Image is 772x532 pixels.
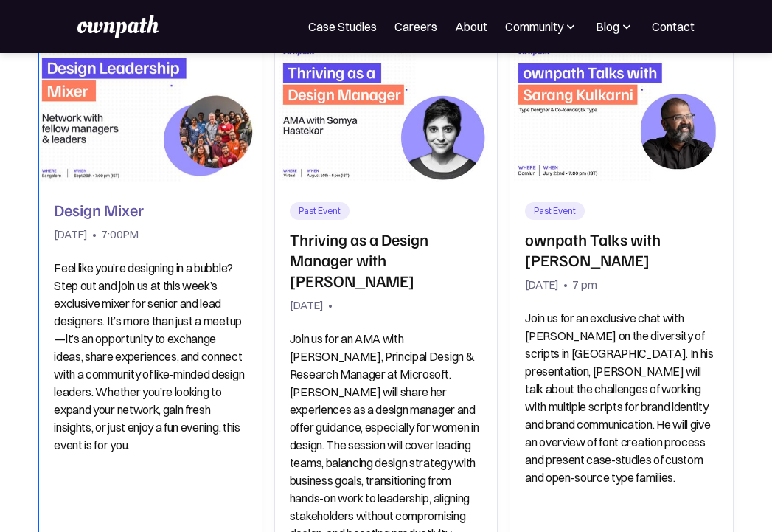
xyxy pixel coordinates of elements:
[54,224,88,245] div: [DATE]
[299,205,341,217] div: Past Event
[596,18,619,35] div: Blog
[525,309,717,486] p: Join us for an exclusive chat with [PERSON_NAME] on the diversity of scripts in [GEOGRAPHIC_DATA]...
[534,205,576,217] div: Past Event
[394,18,437,35] a: Careers
[101,224,139,245] div: 7:00PM
[290,229,482,291] h2: Thriving as a Design Manager with [PERSON_NAME]
[290,295,324,316] div: [DATE]
[505,18,563,35] div: Community
[54,259,246,454] p: Feel like you’re designing in a bubble? Step out and join us at this week’s exclusive mixer for s...
[455,18,487,35] a: About
[505,18,578,35] div: Community
[525,274,559,295] div: [DATE]
[54,199,144,220] h2: Design Mixer
[572,274,597,295] div: 7 pm
[563,274,568,295] div: •
[328,295,333,316] div: •
[308,18,377,35] a: Case Studies
[92,224,97,245] div: •
[525,229,717,270] h2: ownpath Talks with [PERSON_NAME]
[652,18,695,35] a: Contact
[596,18,634,35] div: Blog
